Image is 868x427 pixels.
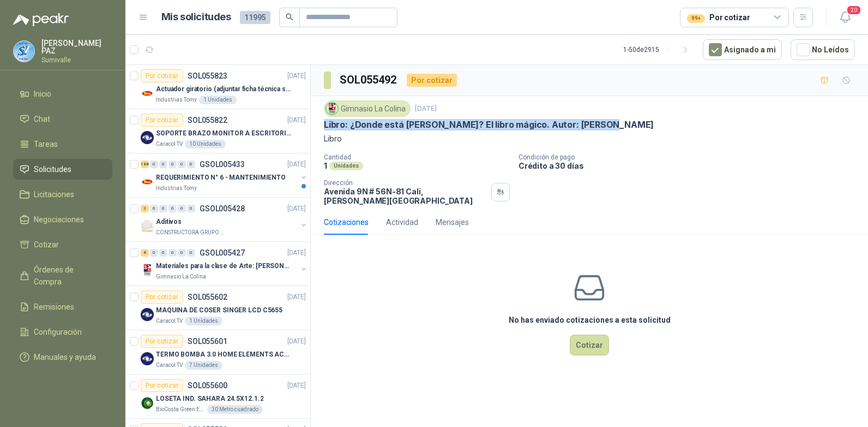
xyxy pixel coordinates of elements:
[324,153,510,161] p: Cantidad
[324,100,411,117] div: Gimnasio La Colina
[141,249,149,257] div: 8
[34,239,59,251] span: Cotizar
[687,14,705,23] div: 99+
[141,352,154,365] img: Company Logo
[141,335,183,348] div: Por cotizar
[156,349,292,360] p: TERMO BOMBA 3.0 HOME ELEMENTS ACERO INOX
[13,322,112,342] a: Configuración
[287,292,306,303] p: [DATE]
[509,314,671,326] h3: No has enviado cotizaciones a esta solicitud
[200,249,245,257] p: GSOL005427
[34,188,74,200] span: Licitaciones
[156,305,282,316] p: MAQUINA DE COSER SINGER LCD C5655
[791,39,855,60] button: No Leídos
[34,264,102,288] span: Órdenes de Compra
[287,115,306,126] p: [DATE]
[13,13,69,26] img: Logo peakr
[159,249,167,257] div: 0
[150,249,158,257] div: 0
[141,220,154,233] img: Company Logo
[340,72,398,88] h3: SOL055492
[125,65,310,109] a: Por cotizarSOL055823[DATE] Company LogoActuador giratorio (adjuntar ficha técnica si es diferente...
[324,187,487,205] p: Avenida 9N # 56N-81 Cali , [PERSON_NAME][GEOGRAPHIC_DATA]
[13,134,112,155] a: Tareas
[161,9,231,25] h1: Mis solicitudes
[687,11,750,23] div: Por cotizar
[141,205,149,212] div: 3
[407,74,457,87] div: Por cotizar
[125,286,310,330] a: Por cotizarSOL055602[DATE] Company LogoMAQUINA DE COSER SINGER LCD C5655Caracol TV1 Unidades
[156,361,183,370] p: Caracol TV
[125,375,310,419] a: Por cotizarSOL055600[DATE] Company LogoLOSETA IND. SAHARA 24.5X12.1.2BioCosta Green Energy S.A.S3...
[141,131,154,144] img: Company Logo
[188,337,227,345] p: SOL055601
[13,109,112,129] a: Chat
[287,336,306,347] p: [DATE]
[141,69,183,82] div: Por cotizar
[623,41,694,58] div: 1 - 50 de 2915
[141,175,154,188] img: Company Logo
[156,272,206,281] p: Gimnasio La Colina
[324,161,327,170] p: 1
[178,205,186,212] div: 0
[200,205,245,212] p: GSOL005428
[41,57,112,63] p: Sumivalle
[168,249,177,257] div: 0
[156,96,197,104] p: Industrias Tomy
[187,249,195,257] div: 0
[185,140,226,149] div: 10 Unidades
[34,138,58,150] span: Tareas
[287,71,306,81] p: [DATE]
[156,184,197,193] p: Industrias Tomy
[188,72,227,80] p: SOL055823
[178,161,186,168] div: 0
[13,84,112,104] a: Inicio
[178,249,186,257] div: 0
[13,347,112,367] a: Manuales y ayuda
[207,405,263,414] div: 30 Metro cuadrado
[34,113,50,125] span: Chat
[324,216,369,228] div: Cotizaciones
[156,173,286,183] p: REQUERIMIENTO N° 6 - MANTENIMIENTO
[150,161,158,168] div: 0
[141,161,149,168] div: 188
[13,234,112,255] a: Cotizar
[156,140,183,149] p: Caracol TV
[156,128,292,139] p: SOPORTE BRAZO MONITOR A ESCRITORIO NBF80
[34,351,96,363] span: Manuales y ayuda
[200,161,245,168] p: GSOL005433
[34,213,84,226] span: Negociaciones
[141,308,154,321] img: Company Logo
[187,161,195,168] div: 0
[13,159,112,180] a: Solicitudes
[287,248,306,258] p: [DATE]
[34,163,71,175] span: Solicitudes
[188,382,227,389] p: SOL055600
[835,8,855,27] button: 20
[703,39,782,60] button: Asignado a mi
[156,84,292,94] p: Actuador giratorio (adjuntar ficha técnica si es diferente a festo)
[519,161,864,170] p: Crédito a 30 días
[199,96,237,104] div: 1 Unidades
[287,381,306,391] p: [DATE]
[141,379,183,392] div: Por cotizar
[156,394,263,404] p: LOSETA IND. SAHARA 24.5X12.1.2
[13,259,112,292] a: Órdenes de Compra
[159,161,167,168] div: 0
[324,119,654,131] p: Libro: ¿Donde está [PERSON_NAME]? El libro mágico. Autor: [PERSON_NAME]
[570,335,609,355] button: Cotizar
[13,209,112,230] a: Negociaciones
[141,264,154,277] img: Company Logo
[156,217,182,227] p: Aditivos
[156,405,205,414] p: BioCosta Green Energy S.A.S
[150,205,158,212] div: 0
[326,103,338,115] img: Company Logo
[141,114,183,127] div: Por cotizar
[324,179,487,187] p: Dirección
[13,184,112,205] a: Licitaciones
[41,39,112,55] p: [PERSON_NAME] PAZ
[287,159,306,170] p: [DATE]
[141,246,308,281] a: 8 0 0 0 0 0 GSOL005427[DATE] Company LogoMateriales para la clase de Arte: [PERSON_NAME]Gimnasio ...
[286,13,293,21] span: search
[188,116,227,124] p: SOL055822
